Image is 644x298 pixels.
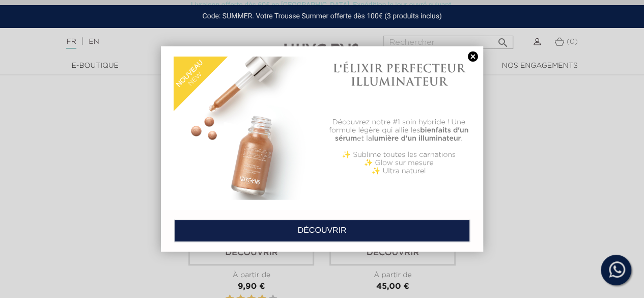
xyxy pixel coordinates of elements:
b: bienfaits d'un sérum [335,127,468,142]
p: ✨ Glow sur mesure [327,159,470,167]
h1: L'ÉLIXIR PERFECTEUR ILLUMINATEUR [327,62,470,89]
p: ✨ Ultra naturel [327,167,470,175]
p: ✨ Sublime toutes les carnations [327,151,470,159]
a: DÉCOUVRIR [174,220,470,242]
b: lumière d'un illuminateur [372,135,461,142]
p: Découvrez notre #1 soin hybride ! Une formule légère qui allie les et la . [327,118,470,143]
